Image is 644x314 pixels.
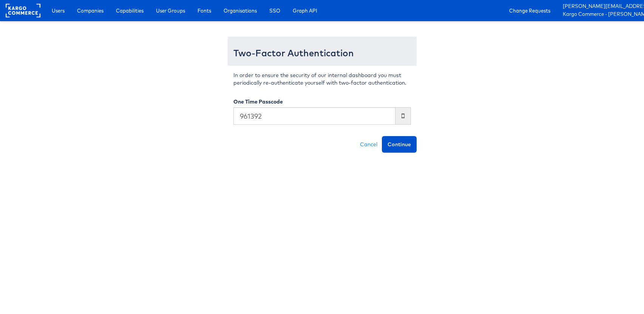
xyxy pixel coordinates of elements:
[46,4,70,17] a: Users
[52,7,65,14] span: Users
[224,7,257,14] span: Organisations
[233,98,283,105] label: One Time Passcode
[382,136,417,153] button: Continue
[218,4,263,17] a: Organisations
[503,4,556,17] a: Change Requests
[77,7,103,14] span: Companies
[233,107,395,125] input: Enter the code
[293,7,317,14] span: Graph API
[192,4,217,17] a: Fonts
[110,4,149,17] a: Capabilities
[116,7,144,14] span: Capabilities
[198,7,211,14] span: Fonts
[269,7,280,14] span: SSO
[264,4,286,17] a: SSO
[71,4,109,17] a: Companies
[150,4,191,17] a: User Groups
[563,3,638,11] a: [PERSON_NAME][EMAIL_ADDRESS][PERSON_NAME][DOMAIN_NAME]
[355,136,382,153] a: Cancel
[156,7,185,14] span: User Groups
[233,48,411,58] h3: Two-Factor Authentication
[287,4,323,17] a: Graph API
[563,11,638,19] a: Kargo Commerce - [PERSON_NAME]
[233,71,411,87] p: In order to ensure the security of our internal dashboard you must periodically re-authenticate y...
